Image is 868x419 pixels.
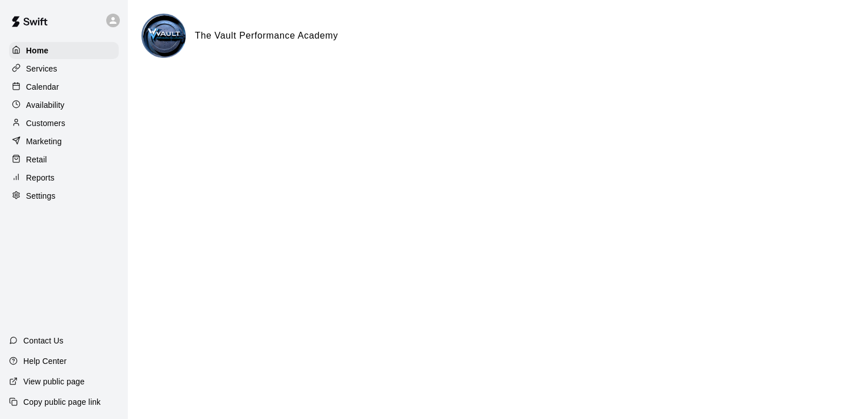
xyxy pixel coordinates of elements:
[23,355,66,367] p: Help Center
[26,99,65,111] p: Availability
[26,118,65,129] p: Customers
[9,187,119,204] a: Settings
[9,97,119,114] a: Availability
[9,78,119,95] a: Calendar
[195,28,338,43] h6: The Vault Performance Academy
[23,335,64,346] p: Contact Us
[9,169,119,186] a: Reports
[26,81,59,93] p: Calendar
[23,396,101,408] p: Copy public page link
[9,42,119,59] a: Home
[9,151,119,168] a: Retail
[26,63,57,74] p: Services
[9,115,119,132] a: Customers
[26,136,62,147] p: Marketing
[26,172,55,183] p: Reports
[26,45,49,56] p: Home
[23,376,85,387] p: View public page
[9,133,119,150] a: Marketing
[26,190,56,202] p: Settings
[143,15,186,58] img: The Vault Performance Academy logo
[9,60,119,77] a: Services
[26,154,47,165] p: Retail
